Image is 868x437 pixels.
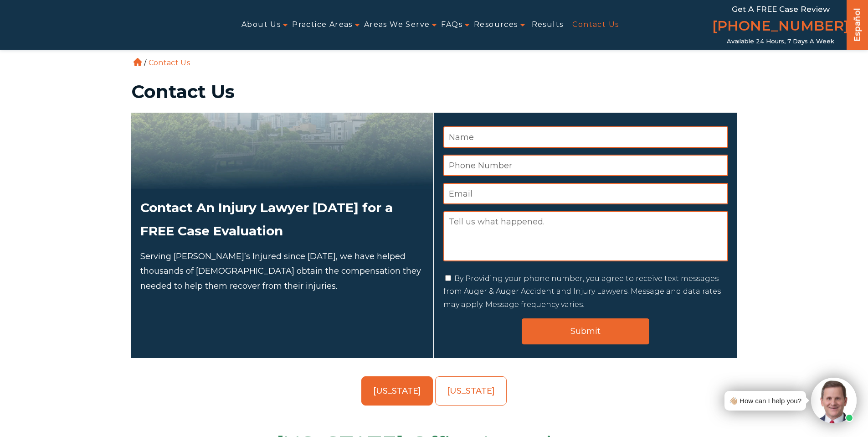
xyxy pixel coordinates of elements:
img: Intaker widget Avatar [811,378,857,423]
a: Contact Us [572,15,619,35]
img: Attorneys [131,113,433,189]
a: Practice Areas [292,15,353,35]
a: [US_STATE] [361,376,433,406]
a: [PHONE_NUMBER] [712,16,849,38]
a: Home [134,58,142,66]
div: 👋🏼 How can I help you? [729,395,801,407]
h2: Contact An Injury Lawyer [DATE] for a FREE Case Evaluation [140,196,424,242]
a: FAQs [441,15,462,35]
input: Name [443,126,728,148]
img: Auger & Auger Accident and Injury Lawyers Logo [5,14,148,36]
li: Contact Us [146,58,192,67]
a: Results [532,15,564,35]
span: Get a FREE Case Review [732,5,830,14]
a: Areas We Serve [364,15,430,35]
input: Email [443,183,728,204]
input: Phone Number [443,155,728,176]
a: Resources [474,15,518,35]
label: By Providing your phone number, you agree to receive text messages from Auger & Auger Accident an... [443,274,721,309]
h1: Contact Us [131,83,737,101]
input: Submit [522,318,649,344]
a: [US_STATE] [435,376,507,406]
a: About Us [241,15,281,35]
p: Serving [PERSON_NAME]’s Injured since [DATE], we have helped thousands of [DEMOGRAPHIC_DATA] obta... [140,249,424,293]
span: Available 24 Hours, 7 Days a Week [727,38,834,45]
